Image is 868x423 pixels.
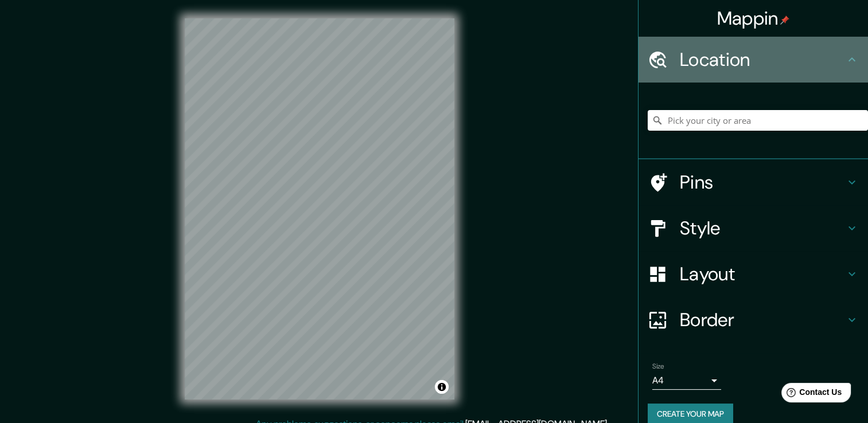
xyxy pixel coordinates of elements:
label: Size [652,362,664,371]
h4: Location [680,48,845,71]
input: Pick your city or area [648,110,868,131]
button: Toggle attribution [435,380,449,394]
div: Pins [639,159,868,205]
h4: Layout [680,263,845,285]
h4: Style [680,217,845,240]
div: Style [639,205,868,251]
div: Layout [639,251,868,297]
canvas: Map [185,18,454,399]
div: Border [639,297,868,343]
h4: Mappin [717,7,790,30]
div: A4 [652,371,721,390]
div: Location [639,37,868,83]
img: pin-icon.png [780,15,789,25]
iframe: Help widget launcher [766,378,855,410]
h4: Border [680,308,845,331]
h4: Pins [680,171,845,194]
